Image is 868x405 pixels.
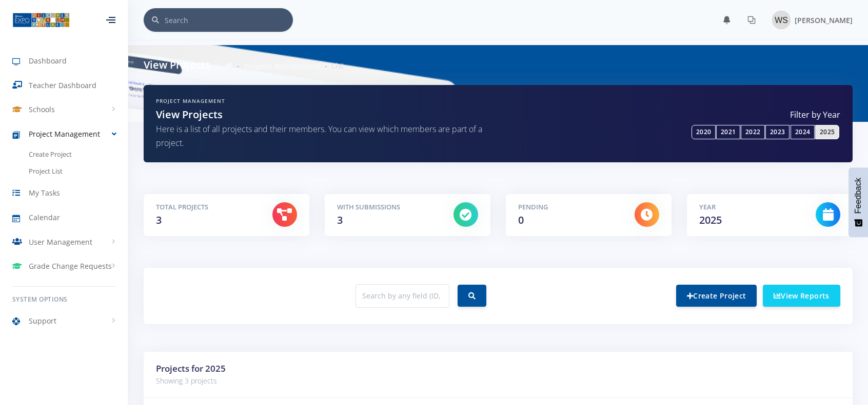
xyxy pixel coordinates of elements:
p: Here is a list of all projects and their members. You can view which members are part of a project. [156,122,490,150]
span: 3 [156,213,162,227]
a: 2021 [716,125,740,139]
h6: System Options [12,295,115,304]
a: Create Project [676,285,757,307]
h5: Pending [518,202,619,212]
nav: breadcrumb [225,60,344,71]
input: Search by any field (ID, name, school, etc.) [356,284,449,308]
span: 2025 [699,213,722,227]
button: Feedback - Show survey [849,167,868,237]
span: 3 [337,213,343,227]
h5: With Submissions [337,202,438,212]
a: Projects Management [244,61,321,71]
p: Showing 3 projects [156,375,840,387]
span: Calendar [29,212,60,223]
span: User Management [29,237,92,247]
h6: Project Management [156,97,490,105]
span: 0 [518,213,524,227]
a: View Reports [763,285,840,307]
a: 2023 [765,125,790,139]
span: Teacher Dashboard [29,80,96,91]
span: My Tasks [29,187,60,198]
span: Grade Change Requests [29,261,112,271]
a: 2022 [741,125,765,139]
a: 2024 [791,125,815,139]
h6: View Projects [144,57,210,73]
h5: Year [699,202,800,212]
span: Schools [29,104,55,115]
span: Create Project [29,150,72,160]
h3: Projects for 2025 [156,362,840,375]
span: Dashboard [29,55,67,66]
span: Project List [29,166,63,177]
h2: View Projects [156,107,490,122]
a: 2020 [692,125,716,139]
a: Image placeholder [PERSON_NAME] [764,9,853,31]
a: 2025 [815,125,839,139]
h5: Total Projects [156,202,257,212]
input: Search [165,8,293,32]
img: ... [12,12,70,28]
span: Support [29,315,56,326]
img: Image placeholder [772,11,791,29]
span: Project Management [29,129,100,139]
span: Feedback [854,178,863,214]
label: Filter by Year [506,109,840,121]
li: List [321,60,344,71]
span: [PERSON_NAME] [795,15,853,25]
